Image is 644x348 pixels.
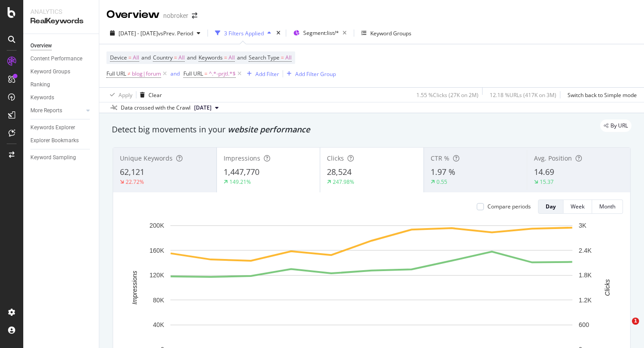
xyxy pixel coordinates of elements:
[579,297,592,304] text: 1.2K
[327,166,352,177] span: 28,524
[563,199,592,214] button: Week
[295,70,336,78] div: Add Filter Group
[30,41,93,51] a: Overview
[30,67,70,76] div: Keyword Groups
[224,166,259,177] span: 1,447,770
[579,247,592,254] text: 2.4K
[579,222,587,229] text: 3K
[632,318,639,325] span: 1
[30,54,93,64] a: Content Performance
[534,154,572,162] span: Avg. Position
[106,88,132,102] button: Apply
[290,26,350,40] button: Segment:list/*
[132,68,161,80] span: blog|forum
[174,54,177,61] span: =
[358,26,415,40] button: Keyword Groups
[149,272,164,279] text: 120K
[204,70,208,77] span: =
[490,91,556,99] div: 12.18 % URLs ( 417K on 3M )
[487,203,531,210] div: Compare periods
[149,222,164,229] text: 200K
[229,51,235,64] span: All
[224,54,227,61] span: =
[121,104,191,112] div: Data crossed with the Crawl
[224,30,264,37] div: 3 Filters Applied
[30,136,93,145] a: Explorer Bookmarks
[571,203,585,210] div: Week
[600,119,631,132] div: legacy label
[30,136,79,145] div: Explorer Bookmarks
[110,54,127,61] span: Device
[275,29,282,38] div: times
[237,54,246,61] span: and
[194,104,212,112] span: 2025 Sep. 1st
[229,178,251,186] div: 149.21%
[30,153,76,162] div: Keyword Sampling
[136,88,162,102] button: Clear
[546,203,556,210] div: Day
[281,54,284,61] span: =
[133,51,139,64] span: All
[579,321,589,328] text: 600
[183,70,203,77] span: Full URL
[148,91,162,99] div: Clear
[431,166,455,177] span: 1.97 %
[568,91,637,99] div: Switch back to Simple mode
[149,247,164,254] text: 160K
[127,70,131,77] span: ≠
[564,88,637,102] button: Switch back to Simple mode
[540,178,554,186] div: 15.37
[370,30,411,37] div: Keyword Groups
[30,7,92,16] div: Analytics
[30,80,93,89] a: Ranking
[30,153,93,162] a: Keyword Sampling
[599,203,615,210] div: Month
[191,102,222,113] button: [DATE]
[212,26,275,40] button: 3 Filters Applied
[192,13,197,19] div: arrow-right-arrow-left
[170,70,180,77] div: and
[141,54,151,61] span: and
[30,123,93,132] a: Keywords Explorer
[534,166,554,177] span: 14.69
[285,51,292,64] span: All
[604,279,611,296] text: Clicks
[614,318,635,339] iframe: Intercom live chat
[106,26,204,40] button: [DATE] - [DATE]vsPrev. Period
[158,30,193,37] span: vs Prev. Period
[30,54,82,64] div: Content Performance
[30,67,93,76] a: Keyword Groups
[249,54,280,61] span: Search Type
[126,178,144,186] div: 22.72%
[30,106,62,115] div: More Reports
[119,30,158,37] span: [DATE] - [DATE]
[163,11,188,20] div: nobroker
[30,93,93,102] a: Keywords
[255,70,279,78] div: Add Filter
[187,54,196,61] span: and
[30,80,50,89] div: Ranking
[436,178,447,186] div: 0.55
[106,7,160,22] div: Overview
[153,321,165,328] text: 40K
[538,199,563,214] button: Day
[30,16,92,26] div: RealKeywords
[303,29,339,37] span: Segment: list/*
[30,123,75,132] div: Keywords Explorer
[333,178,354,186] div: 247.98%
[120,166,144,177] span: 62,121
[30,106,84,115] a: More Reports
[610,123,628,128] span: By URL
[30,93,54,102] div: Keywords
[178,51,185,64] span: All
[153,54,173,61] span: Country
[416,91,479,99] div: 1.55 % Clicks ( 27K on 2M )
[243,68,279,79] button: Add Filter
[120,154,173,162] span: Unique Keywords
[30,41,52,51] div: Overview
[327,154,344,162] span: Clicks
[431,154,449,162] span: CTR %
[199,54,223,61] span: Keywords
[209,68,236,80] span: ^.*-prjtl.*$
[106,70,126,77] span: Full URL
